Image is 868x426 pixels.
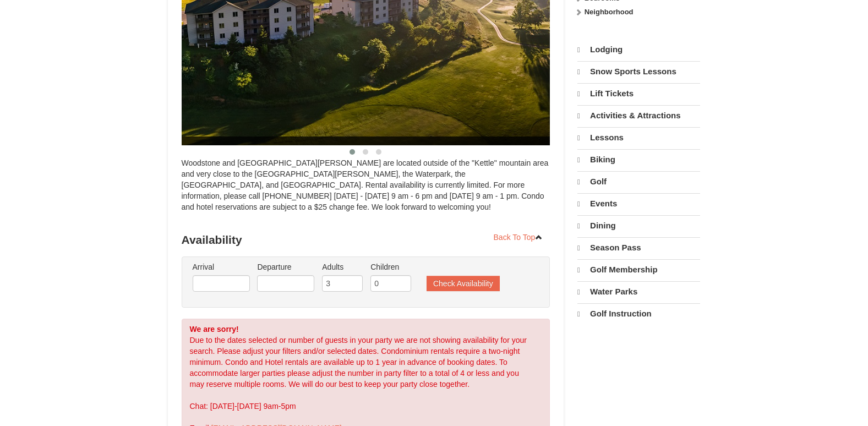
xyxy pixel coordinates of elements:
a: Snow Sports Lessons [577,61,700,82]
a: Back To Top [487,229,550,245]
a: Biking [577,149,700,170]
a: Season Pass [577,237,700,258]
a: Lodging [577,40,700,60]
label: Children [370,261,411,272]
a: Activities & Attractions [577,105,700,126]
a: Lift Tickets [577,83,700,104]
a: Water Parks [577,281,700,302]
a: Golf Membership [577,259,700,280]
label: Adults [322,261,363,272]
label: Departure [257,261,314,272]
a: Golf Instruction [577,303,700,324]
a: Lessons [577,127,700,148]
strong: We are sorry! [190,325,239,334]
a: Golf [577,171,700,192]
strong: Neighborhood [585,8,634,16]
label: Arrival [193,261,250,272]
a: Events [577,193,700,214]
h3: Availability [182,229,550,251]
button: Check Availability [427,276,500,291]
div: Woodstone and [GEOGRAPHIC_DATA][PERSON_NAME] are located outside of the "Kettle" mountain area an... [182,157,550,223]
a: Dining [577,215,700,236]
